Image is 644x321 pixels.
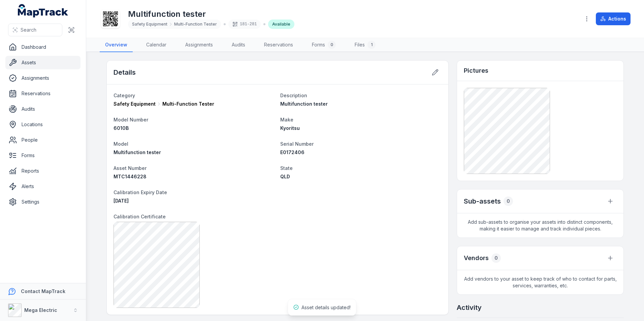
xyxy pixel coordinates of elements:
h2: Activity [457,303,482,312]
div: 0 [491,253,501,263]
span: Asset details updated! [301,305,351,310]
span: Multi-Function Tester [162,101,214,107]
div: 181-281 [228,20,261,29]
span: Category [114,93,135,98]
div: 1 [367,41,376,49]
span: MTC1446228 [114,174,147,179]
span: E0172406 [280,149,304,155]
strong: Contact MapTrack [21,288,65,294]
span: Add vendors to your asset to keep track of who to contact for parts, services, warranties, etc. [457,270,623,294]
a: Overview [100,38,133,52]
span: [DATE] [114,198,129,204]
span: Serial Number [280,141,314,147]
a: Audits [226,38,251,52]
a: Forms0 [307,38,341,52]
h2: Details [114,68,136,77]
h1: Multifunction tester [128,9,294,20]
span: Model [114,141,128,147]
span: 6010B [114,125,129,131]
span: State [280,165,293,171]
time: 06/08/26, 12:00:00 am [114,198,129,204]
h3: Pictures [464,66,488,75]
a: Assignments [5,71,80,85]
a: Reports [5,164,80,178]
span: Calibration Expiry Date [114,189,167,195]
button: Actions [596,12,631,25]
a: People [5,133,80,147]
h3: Vendors [464,253,489,263]
div: 0 [504,197,513,206]
span: Description [280,93,307,98]
div: Available [268,20,294,29]
strong: Mega Electric [24,307,57,313]
button: Search [8,24,62,36]
a: Forms [5,149,80,162]
span: Multifunction tester [280,101,328,107]
span: Search [21,27,36,33]
div: 0 [328,41,336,49]
span: Multi-Function Tester [174,22,217,27]
h2: Sub-assets [464,197,501,206]
a: Calendar [141,38,172,52]
span: Model Number [114,117,148,122]
span: Safety Equipment [132,22,167,27]
a: MapTrack [18,4,68,17]
a: Dashboard [5,40,80,54]
span: Kyoritsu [280,125,300,131]
a: Files1 [349,38,381,52]
span: QLD [280,174,290,179]
a: Audits [5,102,80,116]
a: Assignments [180,38,218,52]
span: Asset Number [114,165,147,171]
span: Safety Equipment [114,101,156,107]
span: Make [280,117,293,122]
span: Add sub-assets to organise your assets into distinct components, making it easier to manage and t... [457,213,623,238]
a: Settings [5,195,80,209]
a: Alerts [5,180,80,193]
a: Assets [5,56,80,69]
a: Locations [5,118,80,131]
a: Reservations [5,87,80,100]
a: Reservations [259,38,298,52]
span: Calibration Certificate [114,214,166,219]
span: Multifunction tester [114,149,161,155]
